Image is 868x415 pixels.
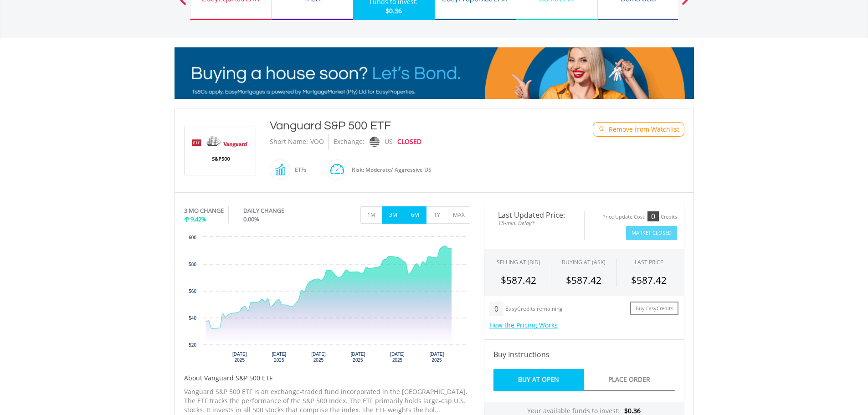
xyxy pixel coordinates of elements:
[624,406,641,415] span: $0.36
[491,211,577,219] span: Last Updated Price:
[184,232,470,369] svg: Interactive chart
[497,258,540,266] div: SELLING AT (BID)
[175,47,694,99] img: EasyMortage Promotion Banner
[404,206,426,224] button: 6M
[491,219,577,227] span: 15-min. Delay*
[598,126,605,133] img: Watchlist
[448,206,470,224] button: MAX
[631,274,667,287] span: $587.42
[334,134,365,150] div: Exchange:
[186,127,254,175] img: EQU.US.VOO.png
[489,302,503,316] div: 0
[360,206,383,224] button: 1M
[189,235,196,240] text: 600
[566,274,601,287] span: $587.42
[369,137,379,147] img: nasdaq.png
[426,206,448,224] button: 1Y
[489,321,558,329] a: How the Pricing Works
[397,134,421,150] div: CLOSED
[661,214,677,220] div: Credits
[232,352,247,363] text: [DATE] 2025
[385,134,393,150] div: US
[501,274,536,287] span: $587.42
[493,349,675,360] h4: Buy Instructions
[350,352,365,363] text: [DATE] 2025
[184,206,224,215] div: 3 MO CHANGE
[593,122,684,137] button: Watchlist - Remove from Watchlist
[189,316,196,321] text: 540
[311,352,326,363] text: [DATE] 2025
[630,302,678,316] a: Buy EasyCredits
[184,374,470,383] h5: About Vanguard S&P 500 ETF
[390,352,405,363] text: [DATE] 2025
[382,206,405,224] button: 3M
[189,343,196,348] text: 520
[385,6,402,15] span: $0.36
[189,262,196,267] text: 580
[243,206,315,215] div: DAILY CHANGE
[584,369,675,391] a: Place Order
[272,352,286,363] text: [DATE] 2025
[429,352,444,363] text: [DATE] 2025
[243,215,259,223] span: 0.00%
[184,232,470,369] div: Chart. Highcharts interactive chart.
[602,214,646,220] div: Price Update Cost:
[493,369,584,391] a: Buy At Open
[647,211,659,221] div: 0
[310,134,324,150] div: VOO
[184,387,470,415] p: Vanguard S&P 500 ETF is an exchange-traded fund incorporated in the [GEOGRAPHIC_DATA]. The ETF tr...
[635,258,663,266] div: LAST PRICE
[189,289,196,294] text: 560
[347,159,431,181] div: Risk: Moderate/ Aggressive US
[290,159,307,181] div: ETFs
[190,215,206,223] span: 9.42%
[626,226,677,240] button: Market Closed
[505,306,563,313] div: EasyCredits remaining
[270,134,308,150] div: Short Name:
[562,258,606,266] span: BUYING AT (ASK)
[270,118,556,134] div: Vanguard S&P 500 ETF
[605,125,679,134] span: - Remove from Watchlist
